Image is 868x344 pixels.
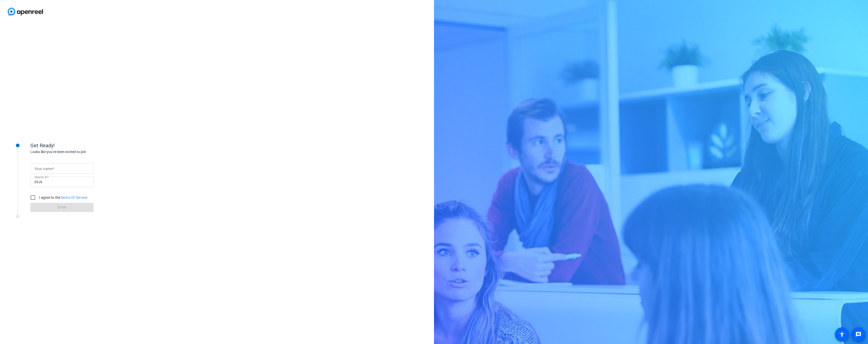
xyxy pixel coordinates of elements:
[855,331,861,337] mat-icon: message
[34,167,52,171] mat-label: Your name
[839,331,845,337] mat-icon: accessibility
[30,149,132,155] div: Looks like you've been invited to join
[34,176,47,179] mat-label: Session ID
[60,195,88,200] a: Terms Of Service
[30,142,132,149] div: Get Ready!
[38,195,88,200] label: I agree to the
